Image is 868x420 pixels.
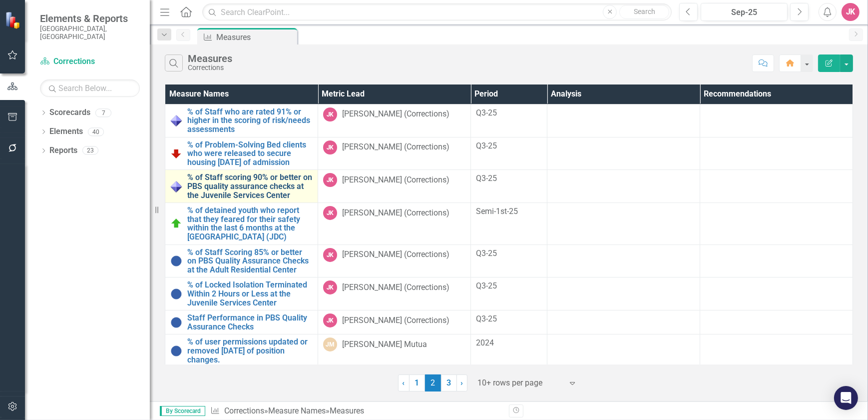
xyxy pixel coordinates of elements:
div: 23 [82,146,98,155]
td: Double-Click to Edit [547,244,700,277]
div: Open Intercom Messenger [834,386,858,410]
input: Search ClearPoint... [202,3,672,21]
td: Double-Click to Edit Right Click for Context Menu [165,104,318,137]
div: » » [210,405,501,417]
div: [PERSON_NAME] (Corrections) [342,174,449,186]
div: Q3-25 [476,313,542,325]
img: No Information [170,345,182,357]
td: Double-Click to Edit [700,310,853,334]
a: Measure Names [268,406,326,415]
td: Double-Click to Edit [318,244,471,277]
a: % of Locked Isolation Terminated Within 2 Hours or Less at the Juvenile Services Center [187,280,313,307]
div: JK [323,280,337,294]
div: 7 [95,108,111,117]
img: No Information [170,316,182,328]
input: Search Below... [40,79,140,97]
img: ClearPoint Strategy [5,11,22,29]
td: Double-Click to Edit Right Click for Context Menu [165,244,318,277]
td: Double-Click to Edit [318,170,471,203]
td: Double-Click to Edit [547,203,700,244]
button: Sep-25 [701,3,788,21]
div: Q3-25 [476,140,542,152]
td: Double-Click to Edit [547,277,700,310]
div: JK [323,248,337,262]
span: ‹ [403,378,405,387]
td: Double-Click to Edit [318,104,471,137]
td: Double-Click to Edit Right Click for Context Menu [165,203,318,244]
div: [PERSON_NAME] (Corrections) [342,282,449,293]
button: JK [842,3,860,21]
span: Elements & Reports [40,12,140,24]
div: [PERSON_NAME] (Corrections) [342,249,449,260]
a: 3 [441,374,457,391]
img: Data Only [170,114,182,126]
div: JK [323,140,337,154]
td: Double-Click to Edit [700,334,853,367]
td: Double-Click to Edit [318,137,471,170]
div: 2024 [476,337,542,349]
div: JK [323,173,337,187]
span: Search [634,7,655,15]
td: Double-Click to Edit [318,310,471,334]
td: Double-Click to Edit [700,137,853,170]
td: Double-Click to Edit [318,334,471,367]
div: [PERSON_NAME] (Corrections) [342,207,449,219]
div: [PERSON_NAME] (Corrections) [342,315,449,326]
div: Corrections [188,64,232,71]
img: No Information [170,288,182,300]
td: Double-Click to Edit Right Click for Context Menu [165,137,318,170]
button: Search [619,5,669,19]
td: Double-Click to Edit [700,104,853,137]
td: Double-Click to Edit [547,137,700,170]
td: Double-Click to Edit [318,277,471,310]
div: Measures [188,53,232,64]
span: › [461,378,463,387]
div: Q3-25 [476,248,542,259]
img: On Target [170,217,182,229]
span: By Scorecard [160,406,205,416]
a: Staff Performance in PBS Quality Assurance Checks [187,313,313,331]
div: JK [323,313,337,327]
td: Double-Click to Edit Right Click for Context Menu [165,334,318,367]
div: JK [323,107,337,121]
div: Q3-25 [476,107,542,119]
img: Data Only [170,180,182,192]
a: Scorecards [49,107,90,118]
div: Q3-25 [476,173,542,184]
td: Double-Click to Edit Right Click for Context Menu [165,277,318,310]
td: Double-Click to Edit [547,334,700,367]
a: Corrections [40,56,140,67]
td: Double-Click to Edit [547,170,700,203]
div: 40 [88,127,104,136]
small: [GEOGRAPHIC_DATA], [GEOGRAPHIC_DATA] [40,24,140,41]
td: Double-Click to Edit [700,277,853,310]
td: Double-Click to Edit [318,203,471,244]
div: [PERSON_NAME] (Corrections) [342,141,449,153]
a: % of Staff scoring 90% or better on PBS quality assurance checks at the Juvenile Services Center [187,173,313,199]
div: JK [323,206,337,220]
td: Double-Click to Edit [700,244,853,277]
div: Measures [330,406,364,415]
td: Double-Click to Edit [547,104,700,137]
a: 1 [409,374,425,391]
div: Semi-1st-25 [476,206,542,217]
a: % of Problem-Solving Bed clients who were released to secure housing [DATE] of admission [187,140,313,167]
td: Double-Click to Edit [700,203,853,244]
td: Double-Click to Edit Right Click for Context Menu [165,170,318,203]
img: No Information [170,255,182,267]
a: Corrections [224,406,264,415]
a: % of Staff Scoring 85% or better on PBS Quality Assurance Checks at the Adult Residential Center [187,248,313,274]
a: % of detained youth who report that they feared for their safety within the last 6 months at the ... [187,206,313,241]
div: Measures [216,31,295,43]
div: Sep-25 [704,6,784,18]
div: JM [323,337,337,351]
td: Double-Click to Edit [700,170,853,203]
a: Elements [49,126,83,137]
a: Reports [49,145,77,156]
div: [PERSON_NAME] Mutua [342,339,427,350]
span: 2 [425,374,441,391]
img: Below Plan [170,147,182,159]
a: % of user permissions updated or removed [DATE] of position changes. [187,337,313,364]
div: [PERSON_NAME] (Corrections) [342,108,449,120]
